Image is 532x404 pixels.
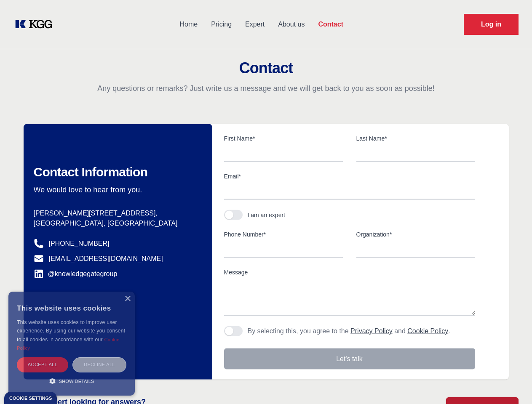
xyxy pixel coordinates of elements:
[224,268,475,276] label: Message
[17,298,126,318] div: This website uses cookies
[10,83,522,93] p: Any questions or remarks? Just write us a message and we will get back to you as soon as possible!
[34,165,199,180] h2: Contact Information
[224,348,475,369] button: Let's talk
[34,185,199,195] p: We would love to hear from you.
[224,134,343,143] label: First Name*
[10,60,522,77] h2: Contact
[17,337,120,351] a: Cookie Policy
[49,254,163,264] a: [EMAIL_ADDRESS][DOMAIN_NAME]
[224,230,343,239] label: Phone Number*
[204,13,238,35] a: Pricing
[350,327,393,335] a: Privacy Policy
[356,134,475,143] label: Last Name*
[407,327,448,335] a: Cookie Policy
[34,218,199,229] p: [GEOGRAPHIC_DATA], [GEOGRAPHIC_DATA]
[72,357,126,372] div: Decline all
[248,211,286,219] div: I am an expert
[464,14,519,35] a: Request Demo
[311,13,350,35] a: Contact
[9,396,52,401] div: Cookie settings
[49,239,110,249] a: [PHONE_NUMBER]
[34,208,199,218] p: [PERSON_NAME][STREET_ADDRESS],
[13,18,59,31] a: KOL Knowledge Platform: Talk to Key External Experts (KEE)
[17,377,126,385] div: Show details
[173,13,204,35] a: Home
[17,357,68,372] div: Accept all
[34,269,118,279] a: @knowledgegategroup
[59,379,94,384] span: Show details
[238,13,271,35] a: Expert
[248,326,450,336] p: By selecting this, you agree to the and .
[224,172,475,181] label: Email*
[490,364,532,404] iframe: Chat Widget
[356,230,475,239] label: Organization*
[124,296,131,302] div: Close
[271,13,311,35] a: About us
[17,319,125,343] span: This website uses cookies to improve user experience. By using our website you consent to all coo...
